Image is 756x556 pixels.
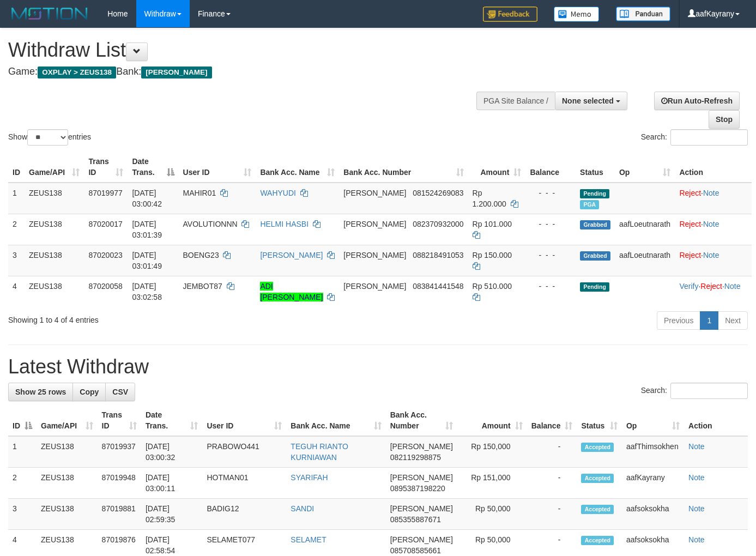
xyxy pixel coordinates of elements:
span: 87020058 [88,282,122,291]
th: ID [8,152,25,183]
td: ZEUS138 [37,499,98,530]
span: Grabbed [580,220,610,229]
a: Copy [72,383,106,401]
a: Note [688,504,705,513]
span: Pending [580,189,609,198]
th: Op: activate to sort column ascending [615,152,675,183]
span: Copy 088218491053 to clipboard [413,251,463,259]
th: Amount: activate to sort column ascending [457,405,527,436]
a: Verify [679,282,698,291]
img: Button%20Memo.svg [554,7,600,22]
span: [PERSON_NAME] [343,220,406,228]
th: Game/API: activate to sort column ascending [37,405,98,436]
a: [PERSON_NAME] [260,251,323,259]
th: Op: activate to sort column ascending [622,405,684,436]
td: Rp 151,000 [457,468,527,499]
span: Accepted [581,536,614,545]
h4: Game: Bank: [8,67,493,77]
td: HOTMAN01 [202,468,286,499]
span: Show 25 rows [15,388,66,396]
td: ZEUS138 [37,468,98,499]
label: Show entries [8,129,91,146]
td: · [675,245,752,276]
td: aafThimsokhen [622,436,684,468]
a: Reject [679,220,701,228]
td: BADIG12 [202,499,286,530]
img: panduan.png [616,7,670,21]
td: aafLoeutnarath [615,245,675,276]
div: - - - [530,188,571,198]
td: [DATE] 02:59:35 [141,499,203,530]
span: Pending [580,282,609,292]
span: 87020017 [88,220,122,228]
span: MAHIR01 [183,189,216,197]
td: [DATE] 03:00:11 [141,468,203,499]
td: 87019948 [98,468,141,499]
span: [PERSON_NAME] [390,442,453,451]
td: ZEUS138 [25,276,84,307]
th: Status: activate to sort column ascending [577,405,622,436]
span: Accepted [581,474,614,483]
th: Bank Acc. Name: activate to sort column ascending [256,152,339,183]
td: 1 [8,436,37,468]
span: None selected [562,96,614,105]
td: 3 [8,499,37,530]
td: 87019881 [98,499,141,530]
th: Trans ID: activate to sort column ascending [84,152,128,183]
a: Note [688,535,705,544]
a: Note [703,189,719,197]
th: Date Trans.: activate to sort column descending [128,152,178,183]
td: 2 [8,468,37,499]
th: User ID: activate to sort column ascending [202,405,286,436]
a: Note [724,282,741,291]
a: TEGUH RIANTO KURNIAWAN [291,442,348,462]
label: Search: [641,129,748,146]
a: Run Auto-Refresh [654,92,740,110]
td: aafKayrany [622,468,684,499]
span: Copy 0895387198220 to clipboard [390,484,445,493]
span: Copy 085355887671 to clipboard [390,515,441,524]
input: Search: [670,383,748,399]
td: 4 [8,276,25,307]
th: Bank Acc. Number: activate to sort column ascending [339,152,468,183]
span: BOENG23 [183,251,219,259]
span: Rp 101.000 [473,220,512,228]
span: Accepted [581,505,614,514]
th: Trans ID: activate to sort column ascending [98,405,141,436]
span: [DATE] 03:02:58 [132,282,162,301]
td: ZEUS138 [25,183,84,214]
span: AVOLUTIONNN [183,220,238,228]
th: Bank Acc. Number: activate to sort column ascending [386,405,457,436]
span: Copy 082119298875 to clipboard [390,453,441,462]
div: - - - [530,219,571,229]
h1: Latest Withdraw [8,356,748,378]
th: Action [684,405,748,436]
th: User ID: activate to sort column ascending [179,152,256,183]
button: None selected [555,92,627,110]
a: ADI [PERSON_NAME] [260,282,323,301]
span: Copy 082370932000 to clipboard [413,220,463,228]
td: - [527,499,577,530]
th: Status [576,152,615,183]
input: Search: [670,129,748,146]
th: Bank Acc. Name: activate to sort column ascending [286,405,385,436]
a: Note [688,473,705,482]
img: MOTION_logo.png [8,5,91,22]
span: [DATE] 03:00:42 [132,189,162,208]
span: 87020023 [88,251,122,259]
span: [PERSON_NAME] [343,282,406,291]
td: 87019937 [98,436,141,468]
a: HELMI HASBI [260,220,309,228]
td: Rp 150,000 [457,436,527,468]
span: Copy 083841441548 to clipboard [413,282,463,291]
th: Balance [525,152,576,183]
a: Note [688,442,705,451]
span: Copy [80,388,99,396]
a: WAHYUDI [260,189,296,197]
span: [PERSON_NAME] [141,67,211,78]
span: Grabbed [580,251,610,261]
td: · [675,183,752,214]
div: PGA Site Balance / [476,92,555,110]
span: Rp 150.000 [473,251,512,259]
th: Balance: activate to sort column ascending [527,405,577,436]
